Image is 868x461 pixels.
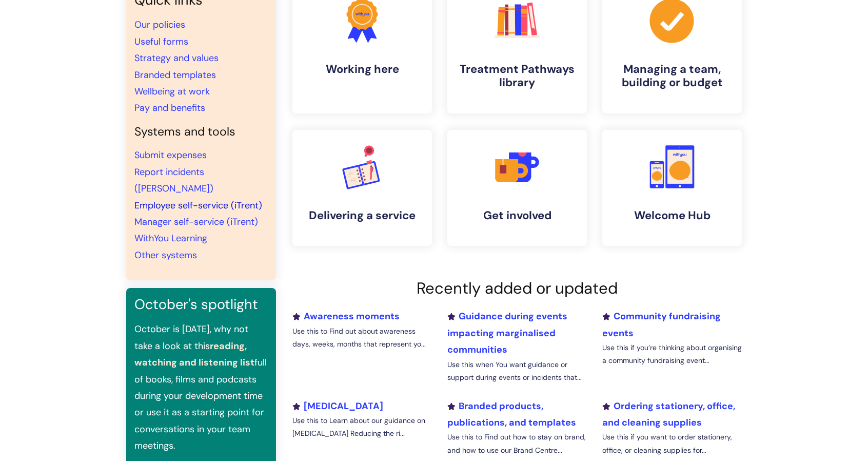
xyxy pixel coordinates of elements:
[292,325,432,351] p: Use this to Find out about awareness days, weeks, months that represent yo...
[447,400,576,429] a: Branded products, publications, and templates
[134,166,213,195] a: Report incidents ([PERSON_NAME])
[610,63,734,90] h4: Managing a team, building or budget
[134,296,268,313] h3: October's spotlight
[602,431,742,456] p: Use this if you want to order stationery, office, or cleaning supplies for...
[134,249,197,261] a: Other systems
[456,209,579,222] h4: Get involved
[292,400,383,412] a: [MEDICAL_DATA]
[301,209,424,222] h4: Delivering a service
[447,130,587,246] a: Get involved
[134,232,207,244] a: WithYou Learning
[134,35,188,48] a: Useful forms
[134,125,268,139] h4: Systems and tools
[447,358,587,384] p: Use this when You want guidance or support during events or incidents that...
[602,130,742,246] a: Welcome Hub
[292,414,432,440] p: Use this to Learn about our guidance on [MEDICAL_DATA] Reducing the ri...
[134,85,210,98] a: Wellbeing at work
[134,216,258,228] a: Manager self-service (iTrent)
[447,431,587,456] p: Use this to Find out how to stay on brand, and how to use our Brand Centre...
[134,321,268,454] p: October is [DATE], why not take a look at this full of books, films and podcasts during your deve...
[456,63,579,90] h4: Treatment Pathways library
[134,18,185,31] a: Our policies
[134,102,205,114] a: Pay and benefits
[134,199,262,212] a: Employee self-service (iTrent)
[602,400,735,429] a: Ordering stationery, office, and cleaning supplies
[447,310,567,356] a: Guidance during events impacting marginalised communities
[301,63,424,76] h4: Working here
[134,149,207,161] a: Submit expenses
[610,209,734,222] h4: Welcome Hub
[602,310,721,339] a: Community fundraising events
[292,310,400,322] a: Awareness moments
[134,52,219,64] a: Strategy and values
[134,69,216,81] a: Branded templates
[602,341,742,367] p: Use this if you’re thinking about organising a community fundraising event...
[292,279,742,298] h2: Recently added or updated
[292,130,432,246] a: Delivering a service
